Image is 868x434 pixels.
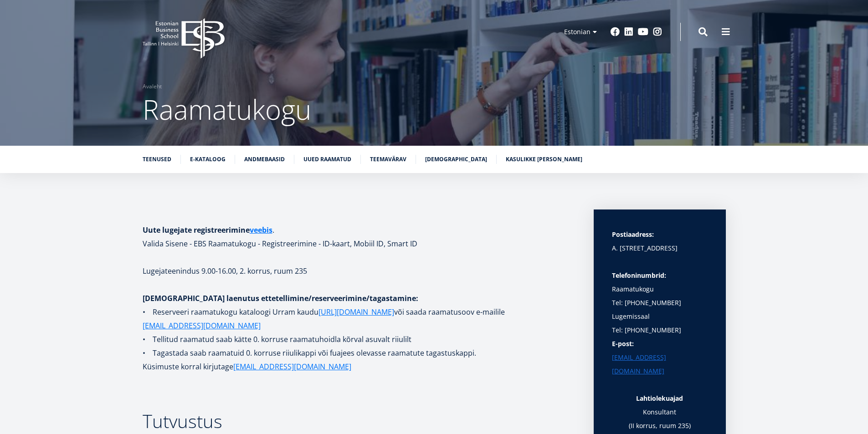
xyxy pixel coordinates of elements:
a: veebis [250,223,272,237]
span: Raamatukogu [143,91,311,128]
a: [URL][DOMAIN_NAME] [318,305,394,319]
strong: Lahtiolekuajad [636,394,683,403]
a: Uued raamatud [303,155,351,164]
a: Youtube [638,27,648,36]
h1: . Valida Sisene - EBS Raamatukogu - Registreerimine - ID-kaart, Mobiil ID, Smart ID [143,223,575,250]
strong: E-post: [612,339,634,348]
a: [EMAIL_ADDRESS][DOMAIN_NAME] [612,351,708,378]
a: Linkedin [624,27,633,36]
a: Facebook [611,27,620,36]
p: Tel: [PHONE_NUMBER] Lugemissaal [612,296,708,323]
a: E-kataloog [190,155,226,164]
strong: Postiaadress: [612,230,654,239]
span: Tutvustus [143,408,222,434]
strong: [DEMOGRAPHIC_DATA] laenutus ettetellimine/reserveerimine/tagastamine: [143,293,418,303]
a: Kasulikke [PERSON_NAME] [506,155,582,164]
a: [EMAIL_ADDRESS][DOMAIN_NAME] [143,319,261,332]
strong: Telefoninumbrid: [612,271,666,280]
p: Lugejateenindus 9.00-16.00, 2. korrus, ruum 235 [143,264,575,278]
p: A. [STREET_ADDRESS] [612,241,708,255]
a: Teemavärav [370,155,406,164]
p: Raamatukogu [612,269,708,296]
a: [EMAIL_ADDRESS][DOMAIN_NAME] [233,360,351,373]
a: Teenused [143,155,171,164]
a: [DEMOGRAPHIC_DATA] [425,155,487,164]
p: • Tellitud raamatud saab kätte 0. korruse raamatuhoidla kõrval asuvalt riiulilt [143,332,575,346]
p: • Reserveeri raamatukogu kataloogi Urram kaudu või saada raamatusoov e-mailile [143,305,575,332]
p: • Tagastada saab raamatuid 0. korruse riiulikappi või fuajees olevasse raamatute tagastuskappi. [143,346,575,360]
p: Küsimuste korral kirjutage [143,360,575,373]
p: Tel: [PHONE_NUMBER] [612,323,708,337]
a: Avaleht [143,82,162,91]
strong: Uute lugejate registreerimine [143,225,272,235]
a: Andmebaasid [244,155,285,164]
a: Instagram [653,27,662,36]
